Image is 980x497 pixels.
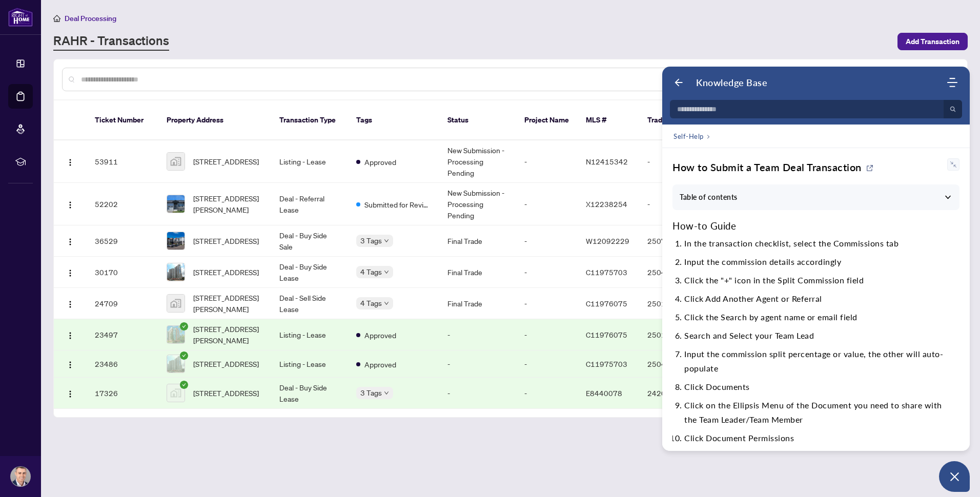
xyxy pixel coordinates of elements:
[87,319,158,350] td: 23497
[271,288,348,319] td: Deal - Sell Side Lease
[360,235,382,246] span: 3 Tags
[87,183,158,225] td: 52202
[684,380,955,394] p: Click Documents
[586,359,627,368] span: C11975703
[62,356,78,372] button: Logo
[62,385,78,401] button: Logo
[87,378,158,409] td: 17326
[87,225,158,257] td: 36529
[193,266,259,278] span: [STREET_ADDRESS]
[516,100,578,140] th: Project Name
[672,161,862,173] div: How to Submit a Team Deal Transaction
[364,359,396,370] span: Approved
[167,195,185,213] img: thumbnail-img
[62,153,78,170] button: Logo
[516,319,578,350] td: -
[180,351,188,360] span: check-circle
[684,347,955,376] p: Input the commission split percentage or value, the other will auto-populate
[439,378,516,409] td: -
[586,236,629,245] span: W12092229
[516,183,578,225] td: -
[680,192,952,203] span: Table of contents
[271,257,348,288] td: Deal - Buy Side Lease
[180,322,188,330] span: check-circle
[586,267,627,277] span: C11975703
[66,269,74,277] img: Logo
[384,390,389,396] span: down
[586,388,622,398] span: E8440078
[364,329,396,341] span: Approved
[439,319,516,350] td: -
[439,257,516,288] td: Final Trade
[866,162,874,172] a: Permalink
[672,220,959,232] h3: How-to Guide
[696,77,767,88] h1: Knowledge Base
[950,161,957,168] span: Normal View
[66,332,74,340] img: Logo
[639,183,711,225] td: -
[193,193,263,215] span: [STREET_ADDRESS][PERSON_NAME]
[586,330,627,339] span: C11976075
[193,235,259,246] span: [STREET_ADDRESS]
[684,236,955,251] p: In the transaction checklist, select the Commissions tab
[360,387,382,399] span: 3 Tags
[684,431,955,445] p: Click Document Permissions
[516,257,578,288] td: -
[516,378,578,409] td: -
[684,255,955,269] p: Input the commission details accordingly
[360,297,382,309] span: 4 Tags
[193,358,259,369] span: [STREET_ADDRESS]
[439,288,516,319] td: Final Trade
[53,15,60,22] span: home
[684,398,955,427] p: Click on the Ellipsis Menu of the Document you need to share with the Team Leader/Team Member
[11,467,30,486] img: Profile Icon
[516,288,578,319] td: -
[578,100,639,140] th: MLS #
[53,32,169,51] a: RAHR - Transactions
[193,323,263,346] span: [STREET_ADDRESS][PERSON_NAME]
[62,233,78,249] button: Logo
[65,14,116,23] span: Deal Processing
[516,140,578,183] td: -
[271,225,348,257] td: Deal - Buy Side Sale
[271,183,348,225] td: Deal - Referral Lease
[586,299,627,308] span: C11976075
[439,350,516,378] td: -
[639,140,711,183] td: -
[66,238,74,246] img: Logo
[87,100,158,140] th: Ticket Number
[271,378,348,409] td: Deal - Buy Side Lease
[66,158,74,167] img: Logo
[167,153,185,170] img: thumbnail-img
[167,384,185,402] img: thumbnail-img
[384,238,389,243] span: down
[684,292,955,306] p: Click Add Another Agent or Referral
[364,156,396,168] span: Approved
[673,131,704,141] span: Self-Help
[348,100,439,140] th: Tags
[662,125,970,148] div: breadcrumb current pageSelf-Help
[167,295,185,312] img: thumbnail-img
[639,225,711,257] td: 2507182
[384,270,389,275] span: down
[516,350,578,378] td: -
[66,390,74,398] img: Logo
[8,8,33,27] img: logo
[684,449,955,464] p: Search the name of the Team Lead/Team Member
[62,264,78,280] button: Logo
[87,288,158,319] td: 24709
[639,350,711,378] td: 2504127
[906,33,959,50] span: Add Transaction
[684,273,955,287] p: Click the "+" icon in the Split Commission field
[439,140,516,183] td: New Submission - Processing Pending
[360,266,382,278] span: 4 Tags
[439,100,516,140] th: Status
[193,387,259,399] span: [STREET_ADDRESS]
[271,100,348,140] th: Transaction Type
[639,288,711,319] td: 2501624
[673,77,684,88] button: Back
[87,140,158,183] td: 53911
[684,328,955,343] p: Search and Select your Team Lead
[66,361,74,369] img: Logo
[66,201,74,209] img: Logo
